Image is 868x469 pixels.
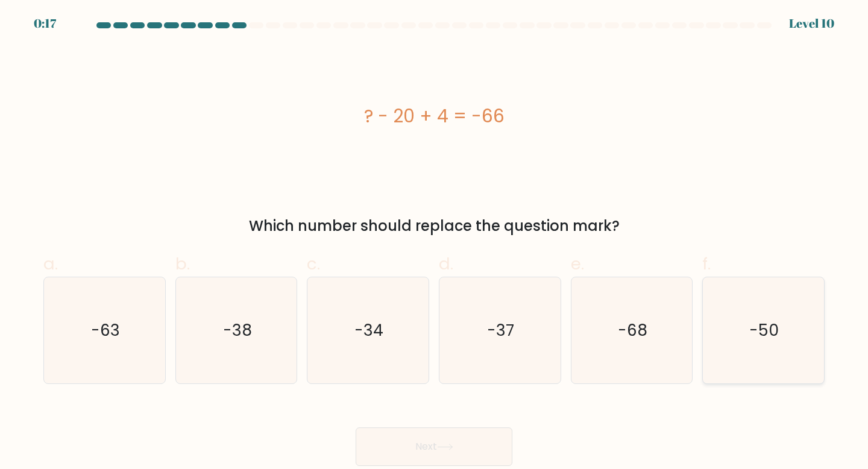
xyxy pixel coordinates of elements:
[356,427,512,466] button: Next
[43,102,825,130] div: ? - 20 + 4 = -66
[51,215,817,237] div: Which number should replace the question mark?
[43,252,58,275] span: a.
[223,319,252,341] text: -38
[789,14,834,33] div: Level 10
[175,252,190,275] span: b.
[354,319,383,341] text: -34
[750,319,779,341] text: -50
[439,252,453,275] span: d.
[34,14,56,33] div: 0:17
[702,252,711,275] span: f.
[488,319,515,341] text: -37
[571,252,584,275] span: e.
[307,252,320,275] span: c.
[618,319,647,341] text: -68
[91,319,120,341] text: -63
